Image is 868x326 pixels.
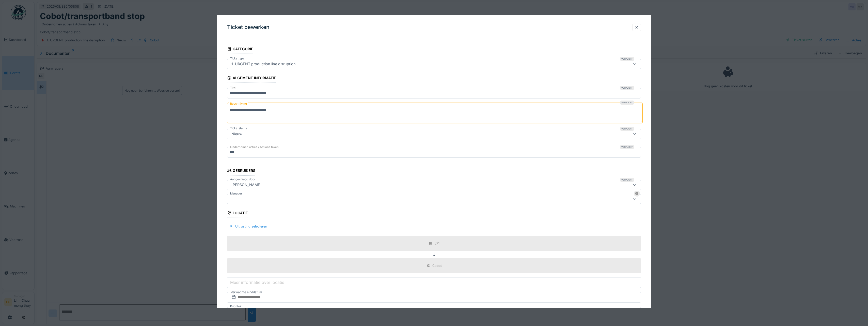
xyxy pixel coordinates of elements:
label: Meer informatie over locatie [229,279,285,285]
label: Ticketstatus [229,126,248,131]
div: Nieuw [229,131,244,137]
label: Manager [229,191,243,195]
div: Locatie [227,209,248,218]
div: [PERSON_NAME] [229,182,263,187]
div: Gebruikers [227,167,255,175]
div: Algemene informatie [227,74,276,83]
div: Verplicht [620,127,634,131]
label: Prioriteit [229,304,243,308]
div: Verplicht [620,101,634,105]
div: Verplicht [620,57,634,61]
div: Categorie [227,45,253,54]
div: Verplicht [620,145,634,149]
label: Verwachte einddatum [230,289,263,295]
label: Aangevraagd door [229,177,256,181]
label: Titel [229,86,237,90]
div: 1. URGENT production line disruption [229,61,298,67]
div: L71 [435,241,439,246]
div: Cobot [432,263,442,268]
div: Verplicht [620,86,634,90]
label: Ondernomen acties / Actions taken [229,145,280,149]
h3: Ticket bewerken [227,24,270,30]
div: Uitrusting selecteren [227,223,269,230]
div: Verplicht [620,177,634,182]
label: Beschrijving [229,101,248,107]
label: Tickettype [229,56,246,61]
